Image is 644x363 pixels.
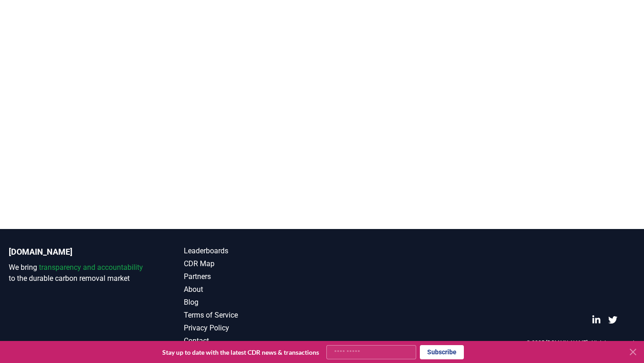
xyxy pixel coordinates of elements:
a: CDR Map [184,258,322,269]
a: About [184,284,322,295]
p: We bring to the durable carbon removal market [9,262,147,284]
a: Twitter [608,315,617,324]
a: Contact [184,335,322,346]
a: Privacy Policy [184,323,322,334]
a: Partners [184,271,322,282]
a: LinkedIn [592,315,601,324]
a: Blog [184,297,322,308]
p: © 2025 [DOMAIN_NAME]. All rights reserved. [526,339,636,346]
p: [DOMAIN_NAME] [9,246,147,258]
a: Terms of Service [184,310,322,321]
span: transparency and accountability [39,263,143,272]
a: Leaderboards [184,246,322,257]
